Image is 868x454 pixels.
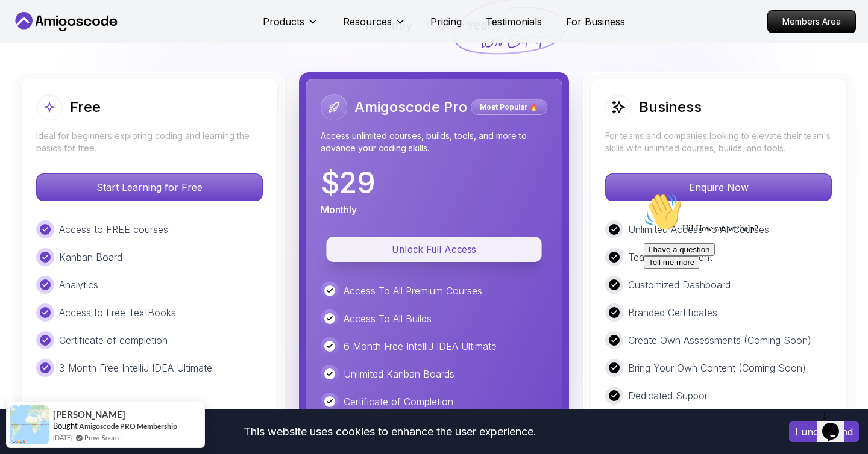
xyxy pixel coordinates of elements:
[36,181,263,193] a: Start Learning for Free
[321,243,547,255] a: Unlock Full Access
[37,174,262,201] p: Start Learning for Free
[628,333,811,347] p: Create Own Assessments (Coming Soon)
[53,409,125,420] span: [PERSON_NAME]
[430,14,462,29] a: Pricing
[321,169,376,197] p: $ 29
[59,250,122,264] p: Kanban Board
[605,130,832,154] p: For teams and companies looking to elevate their team's skills with unlimited courses, builds, an...
[486,14,542,29] a: Testimonials
[263,14,304,29] p: Products
[59,222,168,237] p: Access to FREE courses
[326,237,541,262] button: Unlock Full Access
[343,14,406,39] button: Resources
[321,130,547,154] p: Access unlimited courses, builds, tools, and more to advance your coding skills.
[9,418,771,445] div: This website uses cookies to enhance the user experience.
[79,421,177,431] a: Amigoscode PRO Membership
[606,174,831,201] p: Enquire Now
[344,339,497,353] p: 6 Month Free IntelliJ IDEA Ultimate
[605,173,832,201] button: Enquire Now
[628,278,731,292] p: Customized Dashboard
[628,250,712,264] p: Team Management
[344,284,482,298] p: Access To All Premium Courses
[70,98,101,117] h2: Free
[36,130,263,154] p: Ideal for beginners exploring coding and learning the basics for free.
[343,14,392,29] p: Resources
[344,394,453,409] p: Certificate of Completion
[767,10,856,33] a: Members Area
[59,333,168,347] p: Certificate of completion
[340,243,528,257] p: Unlock Full Access
[5,5,222,81] div: 👋Hi! How can we help?I have a questionTell me more
[639,188,856,400] iframe: chat widget
[84,432,122,443] a: ProveSource
[789,421,859,442] button: Accept cookies
[605,181,832,193] a: Enquire Now
[628,361,806,375] p: Bring Your Own Content (Coming Soon)
[5,55,76,68] button: I have a question
[59,305,176,320] p: Access to Free TextBooks
[36,173,263,201] button: Start Learning for Free
[639,98,702,117] h2: Business
[344,311,432,326] p: Access To All Builds
[566,14,625,29] a: For Business
[5,36,119,45] span: Hi! How can we help?
[5,5,43,43] img: :wave:
[5,68,60,81] button: Tell me more
[53,432,72,443] span: [DATE]
[817,406,856,442] iframe: chat widget
[59,361,212,375] p: 3 Month Free IntelliJ IDEA Ultimate
[628,222,769,237] p: Unlimited Access To All Courses
[10,405,49,444] img: provesource social proof notification image
[263,14,319,39] button: Products
[473,101,546,113] p: Most Popular 🔥
[354,98,467,117] h2: Amigoscode Pro
[344,367,454,381] p: Unlimited Kanban Boards
[59,278,98,292] p: Analytics
[768,11,855,33] p: Members Area
[628,388,711,403] p: Dedicated Support
[321,202,357,217] p: Monthly
[53,421,78,431] span: Bought
[628,305,717,320] p: Branded Certificates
